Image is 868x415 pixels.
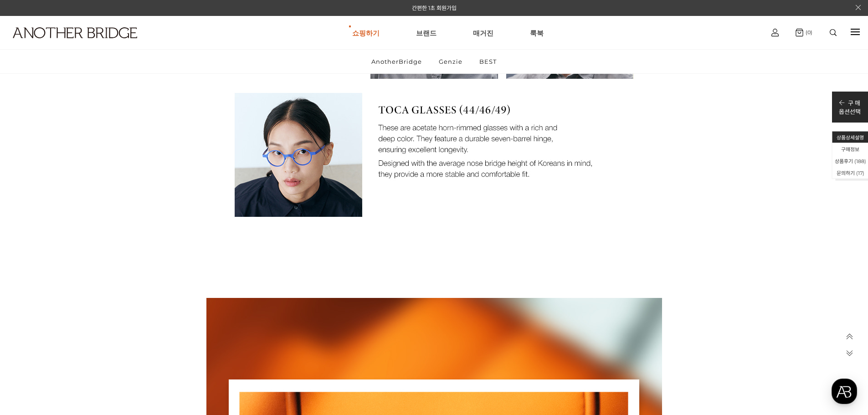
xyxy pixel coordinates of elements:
[796,29,803,36] img: cart
[29,302,34,310] span: 홈
[352,16,380,49] a: 쇼핑하기
[530,16,544,49] a: 룩북
[60,289,118,312] a: 대화
[803,29,812,36] span: (0)
[472,50,504,73] a: BEST
[771,29,779,36] img: cart
[416,16,437,49] a: 브랜드
[5,27,135,61] a: logo
[473,16,493,49] a: 매거진
[118,289,175,312] a: 설정
[412,5,457,11] a: 간편한 1초 회원가입
[839,107,861,116] p: 옵션선택
[830,29,837,36] img: search
[431,50,470,73] a: Genzie
[13,27,137,38] img: logo
[141,302,152,310] span: 설정
[3,289,60,312] a: 홈
[856,158,864,164] span: 188
[839,98,861,107] p: 구 매
[83,303,94,310] span: 대화
[364,50,430,73] a: AnotherBridge
[796,29,812,36] a: (0)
